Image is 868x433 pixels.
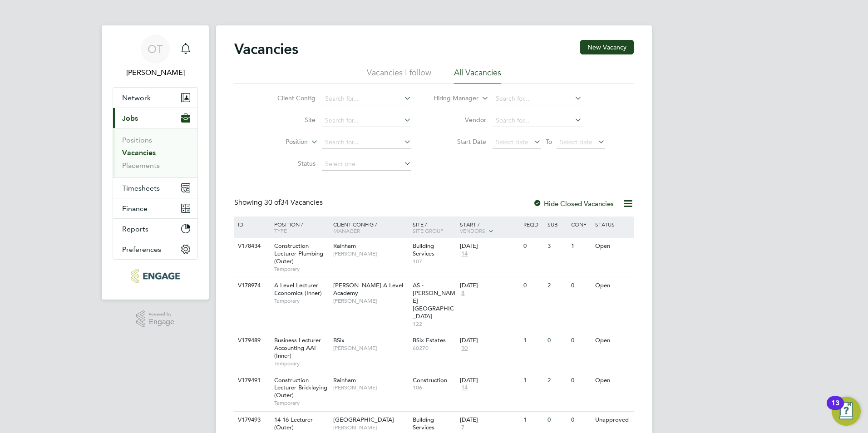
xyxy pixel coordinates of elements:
button: Finance [113,198,197,218]
div: 0 [569,277,592,294]
input: Search for... [322,136,411,149]
span: Site Group [413,227,444,234]
span: Powered by [149,310,174,318]
a: Vacancies [122,148,156,157]
span: BSix Estates [413,336,446,344]
div: [DATE] [460,416,519,424]
span: [GEOGRAPHIC_DATA] [333,416,394,423]
div: 0 [569,412,592,428]
span: 14 [460,384,469,392]
div: 0 [521,277,545,294]
span: Business Lecturer Accounting AAT (Inner) [274,336,321,359]
span: 30 of [264,198,281,207]
span: Engage [149,318,174,326]
div: Position / [267,216,331,238]
span: Construction Lecturer Plumbing (Outer) [274,242,323,265]
span: Temporary [274,360,329,367]
span: Building Services [413,242,434,257]
button: Preferences [113,239,197,259]
span: 122 [413,320,456,328]
div: Jobs [113,128,197,177]
span: 34 Vacancies [264,198,323,207]
div: Reqd [521,216,545,232]
span: 106 [413,384,456,391]
button: New Vacancy [580,40,634,54]
input: Search for... [322,93,411,105]
span: Temporary [274,297,329,305]
span: Temporary [274,399,329,407]
span: Finance [122,204,148,213]
div: 0 [521,238,545,255]
div: Showing [234,198,325,207]
div: V179491 [236,372,267,389]
span: A Level Lecturer Economics (Inner) [274,281,322,297]
span: Timesheets [122,184,160,192]
button: Network [113,88,197,108]
li: Vacancies I follow [367,67,431,84]
span: 107 [413,258,456,265]
div: 0 [545,412,569,428]
div: 1 [521,332,545,349]
span: Rainham [333,242,356,250]
div: [DATE] [460,337,519,344]
input: Select one [322,158,411,171]
span: BSix [333,336,345,344]
span: Vendors [460,227,485,234]
div: 1 [521,412,545,428]
span: To [543,136,555,148]
a: Go to home page [113,269,198,283]
a: Positions [122,136,152,144]
img: huntereducation-logo-retina.png [131,269,179,283]
div: 0 [569,372,592,389]
nav: Main navigation [102,25,209,300]
span: [PERSON_NAME] [333,297,408,305]
a: Placements [122,161,160,170]
span: Construction Lecturer Bricklaying (Outer) [274,376,327,399]
div: V178974 [236,277,267,294]
span: Olivia Triassi [113,67,198,78]
label: Site [263,116,316,124]
button: Jobs [113,108,197,128]
span: Network [122,93,151,102]
div: Open [593,332,632,349]
div: 3 [545,238,569,255]
span: Temporary [274,266,329,273]
span: Reports [122,225,148,233]
div: Open [593,372,632,389]
span: 60270 [413,344,456,352]
label: Start Date [434,138,486,146]
div: ID [236,216,267,232]
div: Conf [569,216,592,232]
span: [PERSON_NAME] A Level Academy [333,281,403,297]
div: 2 [545,372,569,389]
label: Status [263,159,316,167]
span: 14-16 Lecturer (Outer) [274,416,313,431]
span: Construction [413,376,447,384]
div: V178434 [236,238,267,255]
div: Open [593,238,632,255]
span: [PERSON_NAME] [333,384,408,391]
div: Unapproved [593,412,632,428]
a: OT[PERSON_NAME] [113,34,198,78]
div: Open [593,277,632,294]
div: V179489 [236,332,267,349]
div: 2 [545,277,569,294]
span: 10 [460,344,469,352]
label: Position [256,138,308,147]
span: Jobs [122,114,138,123]
span: 14 [460,250,469,258]
div: [DATE] [460,242,519,250]
a: Powered byEngage [136,310,175,328]
div: V179493 [236,412,267,428]
h2: Vacancies [234,40,298,58]
span: Type [274,227,287,234]
div: 1 [569,238,592,255]
div: 13 [831,403,839,415]
span: 7 [460,424,466,432]
span: Rainham [333,376,356,384]
div: 1 [521,372,545,389]
div: 0 [545,332,569,349]
label: Hiring Manager [426,94,478,103]
span: 8 [460,290,466,297]
input: Search for... [493,93,582,105]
